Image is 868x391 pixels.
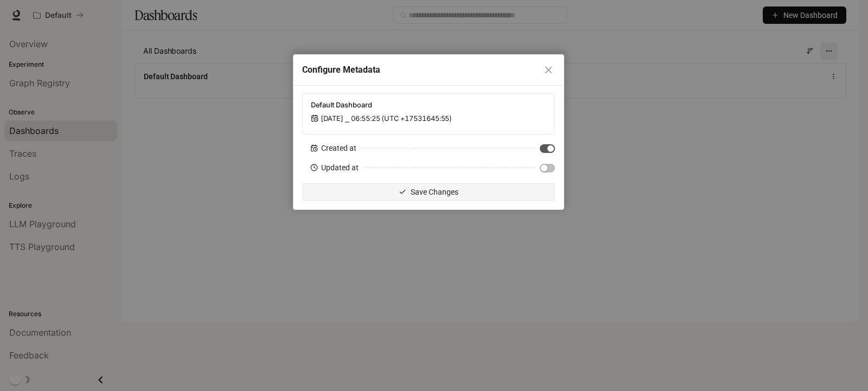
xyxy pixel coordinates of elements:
[144,71,208,82] a: Default Dashboard
[302,63,555,76] div: Configure Metadata
[311,114,452,123] span: [DATE] ⎯ 06:55:25 (UTC +17531645:55)
[321,162,359,174] span: Updated at
[143,46,196,56] span: All Dashboards
[783,9,838,21] span: New Dashboard
[321,142,356,154] span: Created at
[411,186,458,198] span: Save Changes
[302,183,555,201] button: Save Changes
[311,100,372,110] span: Default Dashboard
[135,4,197,26] h1: Dashboards
[45,11,72,20] p: Default
[544,66,553,74] span: close
[28,4,88,26] button: All workspaces
[542,64,554,76] button: Close
[763,7,846,24] button: New Dashboard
